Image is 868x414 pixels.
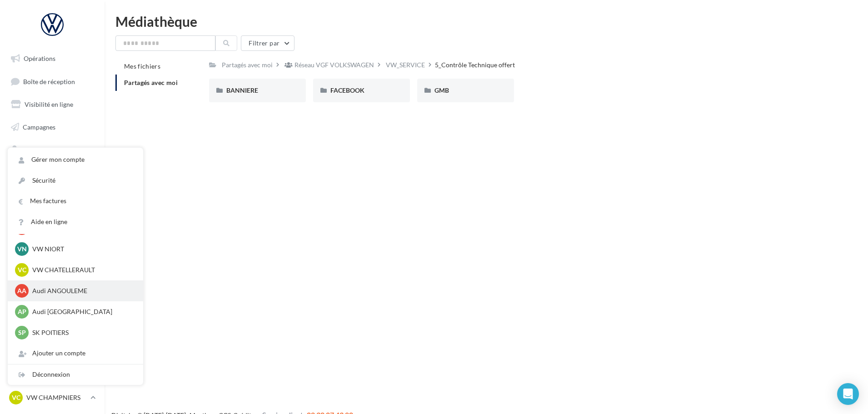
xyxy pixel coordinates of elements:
span: Opérations [24,55,55,62]
div: Ajouter un compte [8,343,143,364]
p: VW NIORT [32,244,132,254]
p: VW CHATELLERAULT [32,265,132,274]
a: Mes factures [8,191,143,211]
a: Visibilité en ligne [5,95,99,114]
span: AP [18,307,26,316]
a: Boîte de réception [5,72,99,91]
div: Open Intercom Messenger [837,383,859,405]
a: Campagnes DataOnDemand [5,238,99,265]
div: Partagés avec moi [222,60,273,70]
a: PLV et print personnalisable [5,208,99,235]
span: SP [18,328,26,337]
a: VC VW CHAMPNIERS [7,389,97,406]
p: Audi [GEOGRAPHIC_DATA] [32,307,132,316]
p: VW CHAMPNIERS [26,393,87,402]
p: Audi ANGOULEME [32,286,132,295]
a: Sécurité [8,170,143,191]
a: Opérations [5,49,99,68]
span: VN [17,244,27,254]
p: SK POITIERS [32,328,132,337]
a: Contacts [5,140,99,160]
span: Partagés avec moi [124,79,178,86]
div: Réseau VGF VOLKSWAGEN [294,60,374,70]
span: Visibilité en ligne [25,100,73,108]
div: Déconnexion [8,364,143,385]
div: 5_Contrôle Technique offert [435,60,515,70]
span: Campagnes [23,123,55,131]
div: Médiathèque [115,15,857,28]
a: Gérer mon compte [8,150,143,170]
a: Campagnes [5,118,99,137]
div: VW_SERVICE [386,60,425,70]
span: VC [18,265,26,274]
span: AA [17,286,26,295]
a: Aide en ligne [8,212,143,232]
button: Filtrer par [241,35,294,51]
a: Calendrier [5,185,99,205]
span: BANNIERE [226,86,258,94]
span: Mes fichiers [124,62,160,70]
span: Boîte de réception [23,77,75,85]
span: FACEBOOK [330,86,364,94]
a: Médiathèque [5,163,99,182]
span: VC [12,393,20,402]
span: Contacts [23,145,48,153]
span: GMB [434,86,449,94]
